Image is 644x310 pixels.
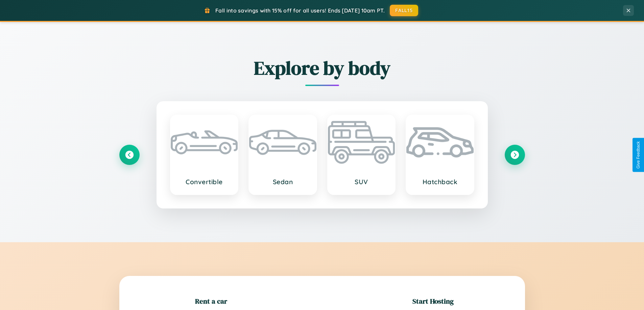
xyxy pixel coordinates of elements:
[215,7,385,14] span: Fall into savings with 15% off for all users! Ends [DATE] 10am PT.
[636,141,641,169] div: Give Feedback
[177,178,231,186] h3: Convertible
[335,178,388,186] h3: SUV
[119,55,525,81] h2: Explore by body
[413,178,467,186] h3: Hatchback
[390,5,418,16] button: FALL15
[195,296,227,306] h2: Rent a car
[256,178,310,186] h3: Sedan
[412,296,454,306] h2: Start Hosting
